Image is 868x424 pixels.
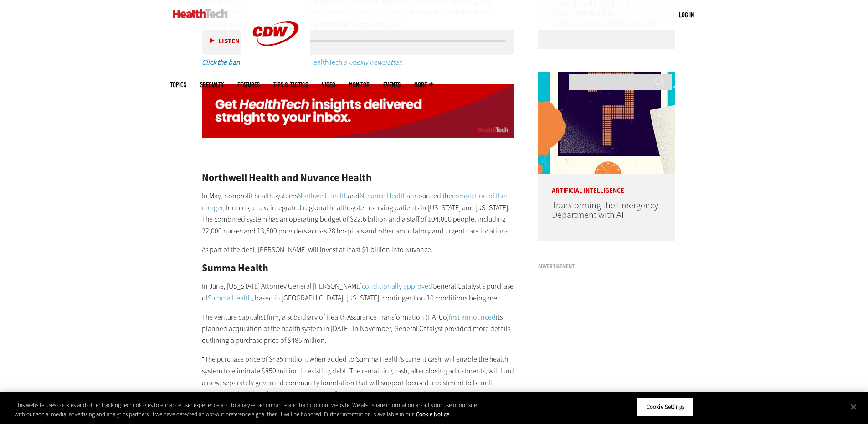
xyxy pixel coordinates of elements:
[202,191,509,212] a: completion of their merger
[349,81,370,88] a: MonITor
[273,81,308,88] a: Tips & Tactics
[449,312,496,322] a: first announced
[416,410,449,418] a: More information about your privacy
[298,191,348,201] a: Northwell Health
[241,60,310,70] a: CDW
[360,191,406,201] a: Nuvance Health
[322,81,335,88] a: Video
[362,281,432,291] a: conditionally approved
[538,174,675,194] p: Artificial Intelligence
[362,389,425,399] a: a press release stated
[237,81,260,88] a: Features
[202,173,514,183] h2: Northwell Health and Nuvance Health
[202,84,514,138] img: ht_newsletter_animated_q424_signup_desktop
[637,398,694,417] button: Cookie Settings
[173,9,228,18] img: Home
[538,72,675,174] img: illustration of question mark
[208,293,252,303] a: Summa Health
[538,273,675,387] iframe: advertisement
[200,81,224,88] span: Specialty
[202,263,514,273] h2: Summa Health
[202,311,514,346] p: The venture capitalist firm, a subsidiary of Health Assurance Transformation (HATCo) its planned ...
[202,244,514,256] p: As part of the deal, [PERSON_NAME] will invest at least $1 billion into Nuvance.
[202,190,514,237] p: In May, nonprofit health systems and announced the , forming a new integrated regional health sys...
[843,397,863,417] button: Close
[15,401,478,419] div: This website uses cookies and other tracking technologies to enhance user experience and to analy...
[679,10,694,19] a: Log in
[552,199,658,221] a: Transforming the Emergency Department with AI
[679,10,694,20] div: User menu
[202,353,514,400] p: “The purchase price of $485 million, when added to Summa Health’s current cash, will enable the h...
[170,81,186,88] span: Topics
[538,264,675,269] h3: Advertisement
[383,81,401,88] a: Events
[202,280,514,304] p: In June, [US_STATE] Attorney General [PERSON_NAME] General Catalyst’s purchase of , based in [GEO...
[414,81,433,88] span: More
